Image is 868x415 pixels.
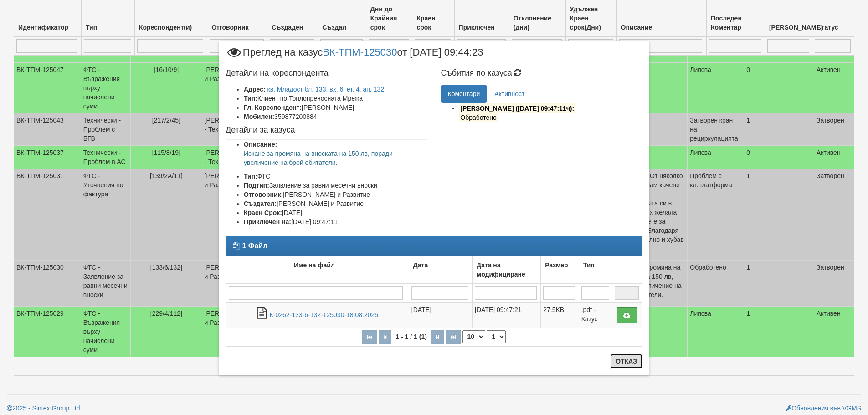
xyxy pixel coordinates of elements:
[244,95,257,102] b: Тип:
[242,242,267,250] strong: 1 Файл
[446,330,461,344] button: Последна страница
[459,113,498,123] mark: Обработено
[244,94,427,103] li: Клиент по Топлопреносната Мрежа
[473,302,541,328] td: [DATE] 09:47:21
[545,261,568,269] b: Размер
[244,104,302,111] b: Гл. Кореспондент:
[393,333,429,340] span: 1 - 1 / 1 (1)
[244,209,282,216] b: Краен Срок:
[226,69,427,78] h4: Детайли на кореспондента
[409,256,472,284] td: Дата: No sort applied, activate to apply an ascending sort
[459,103,575,113] mark: [PERSON_NAME] ([DATE] 09:47:11ч):
[294,261,335,269] b: Име на файл
[413,261,428,269] b: Дата
[379,330,391,344] button: Предишна страница
[541,302,579,328] td: 27.5KB
[244,218,291,225] b: Приключен на:
[583,261,595,269] b: Тип
[244,182,269,189] b: Подтип:
[270,311,379,318] a: К-0262-133-6-132-125030-18.08.2025
[244,86,266,93] b: Адрес:
[441,69,643,78] h4: Събития по казуса
[431,330,444,344] button: Следваща страница
[473,256,541,284] td: Дата на модифициране: No sort applied, activate to apply an ascending sort
[362,330,377,344] button: Първа страница
[244,217,427,226] li: [DATE] 09:47:11
[488,85,531,103] a: Активност
[441,85,487,103] a: Коментари
[409,302,472,328] td: [DATE]
[244,200,277,207] b: Създател:
[323,46,397,57] a: ВК-ТПМ-125030
[244,113,274,120] b: Мобилен:
[579,256,612,284] td: Тип: No sort applied, activate to apply an ascending sort
[462,330,485,343] select: Брой редове на страница
[610,354,642,369] button: Отказ
[244,173,257,180] b: Тип:
[541,256,579,284] td: Размер: No sort applied, activate to apply an ascending sort
[612,256,642,284] td: : No sort applied, activate to apply an ascending sort
[267,86,385,93] a: кв. Младост бл. 133, вх. 6, ет. 4, ап. 132
[244,181,427,190] li: Заявление за равни месечни вноски
[579,302,612,328] td: .pdf - Казус
[244,191,283,198] b: Отговорник:
[244,112,427,121] li: 359877200884
[226,302,642,328] tr: К-0262-133-6-132-125030-18.08.2025.pdf - Казус
[226,47,483,64] span: Преглед на казус от [DATE] 09:44:23
[459,103,643,122] li: Изпратено до кореспондента
[244,208,427,217] li: [DATE]
[244,141,277,148] b: Описание:
[226,256,409,284] td: Име на файл: No sort applied, activate to apply an ascending sort
[244,149,427,167] p: Искане за промяна на вноската на 150 лв, поради увеличение на брой обитатели.
[244,190,427,199] li: [PERSON_NAME] и Развитие
[487,330,506,343] select: Страница номер
[477,261,525,278] b: Дата на модифициране
[244,172,427,181] li: ФТС
[226,126,427,135] h4: Детайли за казуса
[244,199,427,208] li: [PERSON_NAME] и Развитие
[244,103,427,112] li: [PERSON_NAME]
